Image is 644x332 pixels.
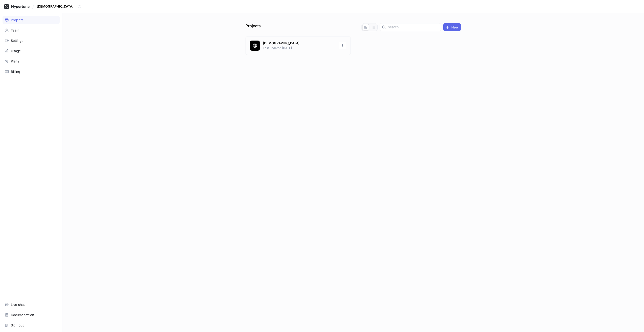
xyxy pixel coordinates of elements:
[37,4,73,9] div: [DEMOGRAPHIC_DATA]
[263,41,336,46] p: [DEMOGRAPHIC_DATA]
[451,26,459,29] span: New
[11,28,19,32] div: Team
[3,67,60,76] a: Billing
[443,23,461,31] button: New
[3,36,60,45] a: Settings
[388,25,439,30] input: Search...
[11,18,23,22] div: Projects
[246,23,261,31] p: Projects
[11,39,23,43] div: Settings
[3,26,60,35] a: Team
[3,47,60,55] a: Usage
[11,313,34,317] div: Documentation
[3,16,60,24] a: Projects
[11,323,24,327] div: Sign out
[11,70,20,74] div: Billing
[11,59,19,63] div: Plans
[3,311,60,319] a: Documentation
[35,2,84,11] button: [DEMOGRAPHIC_DATA]
[11,49,21,53] div: Usage
[11,303,25,307] div: Live chat
[3,57,60,65] a: Plans
[263,46,336,50] p: Last updated [DATE]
